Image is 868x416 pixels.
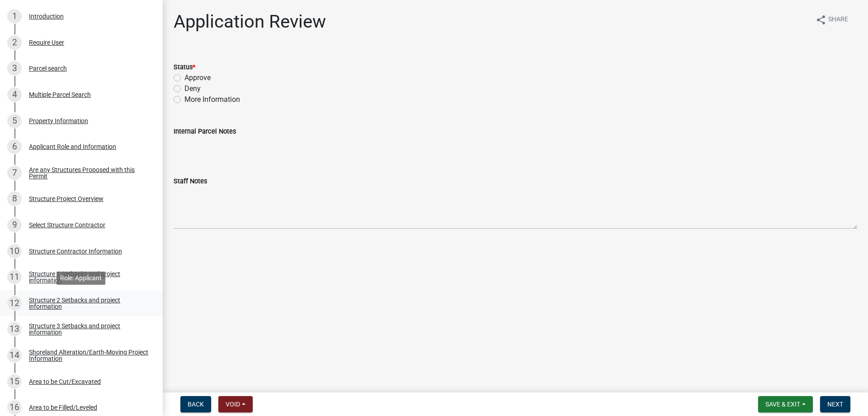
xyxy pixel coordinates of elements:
span: Next [827,401,843,408]
label: Status [174,64,195,71]
span: Save & Exit [765,401,800,408]
div: 13 [7,322,22,336]
div: 5 [7,114,22,128]
label: Deny [184,83,201,94]
div: Structure Project Overview [29,196,104,202]
div: 12 [7,296,22,311]
div: Introduction [29,13,64,19]
div: Structure Contractor Information [29,248,122,254]
div: 6 [7,139,22,154]
div: Parcel search [29,65,67,72]
label: More Information [184,94,240,105]
span: Back [188,401,204,408]
div: Area to be Filled/Leveled [29,404,97,411]
label: Approve [184,72,211,83]
i: share [816,14,826,25]
div: Structure 2 Setbacks and project information [29,297,148,310]
div: 4 [7,87,22,102]
div: 9 [7,218,22,232]
button: shareShare [808,11,855,29]
div: Select Structure Contractor [29,222,105,228]
button: Void [218,396,253,412]
div: Structure 3 Setbacks and project information [29,323,148,335]
div: Are any Structures Proposed with this Permit [29,167,148,179]
h1: Application Review [174,11,326,33]
div: 16 [7,400,22,415]
label: Internal Parcel Notes [174,129,236,135]
label: Staff Notes [174,178,207,185]
div: Area to be Cut/Excavated [29,378,101,385]
div: 10 [7,244,22,258]
div: 8 [7,191,22,206]
div: 7 [7,166,22,180]
div: Shoreland Alteration/Earth-Moving Project Information [29,349,148,362]
div: Property Information [29,118,88,124]
div: Applicant Role and Information [29,143,116,150]
button: Save & Exit [758,396,813,412]
div: 3 [7,61,22,76]
button: Back [180,396,211,412]
div: Multiple Parcel Search [29,91,91,98]
span: Share [828,14,848,25]
div: 15 [7,374,22,389]
button: Next [820,396,850,412]
div: Require User [29,39,64,46]
div: Structure 1 Setbacks and project information [29,271,148,283]
div: 14 [7,348,22,363]
div: 2 [7,35,22,50]
div: 1 [7,9,22,24]
div: Role: Applicant [57,272,105,285]
div: 11 [7,270,22,284]
span: Void [226,401,240,408]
